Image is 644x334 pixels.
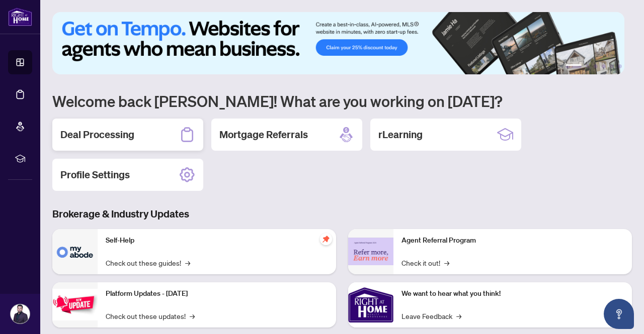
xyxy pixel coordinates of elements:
[401,288,624,299] p: We want to hear what you think!
[618,64,622,68] button: 6
[348,282,393,327] img: We want to hear what you think!
[185,257,190,268] span: →
[11,304,30,323] img: Profile Icon
[401,257,449,268] a: Check it out!→
[8,8,32,26] img: logo
[52,207,632,221] h3: Brokerage & Industry Updates
[401,310,461,321] a: Leave Feedback→
[219,128,308,142] h2: Mortgage Referrals
[320,233,332,245] span: pushpin
[401,235,624,246] p: Agent Referral Program
[444,257,449,268] span: →
[52,289,98,320] img: Platform Updates - July 21, 2025
[60,128,134,142] h2: Deal Processing
[60,168,130,182] h2: Profile Settings
[602,64,606,68] button: 4
[594,64,598,68] button: 3
[348,238,393,265] img: Agent Referral Program
[52,12,624,74] img: Slide 0
[586,64,590,68] button: 2
[106,310,195,321] a: Check out these updates!→
[52,91,632,110] h1: Welcome back [PERSON_NAME]! What are you working on [DATE]?
[52,229,98,274] img: Self-Help
[106,257,190,268] a: Check out these guides!→
[106,235,328,246] p: Self-Help
[190,310,195,321] span: →
[106,288,328,299] p: Platform Updates - [DATE]
[378,128,423,142] h2: rLearning
[604,299,634,329] button: Open asap
[456,310,461,321] span: →
[610,64,614,68] button: 5
[566,64,582,68] button: 1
